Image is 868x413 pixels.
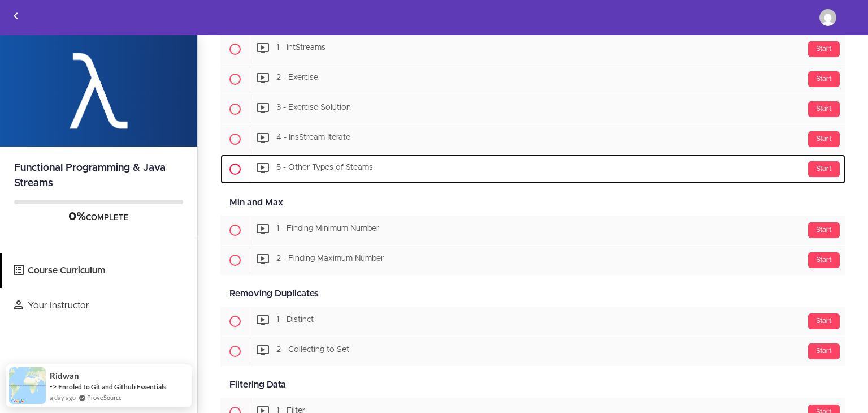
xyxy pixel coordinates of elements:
[808,131,840,147] div: Start
[808,161,840,177] div: Start
[276,74,318,82] span: 2 - Exercise
[220,124,845,154] a: Start 4 - InsStream Iterate
[276,104,351,112] span: 3 - Exercise Solution
[276,225,379,233] span: 1 - Finding Minimum Number
[276,255,384,263] span: 2 - Finding Maximum Number
[276,346,349,354] span: 2 - Collecting to Set
[819,9,836,26] img: jeanchristophe.chevallier@yahoo.fr
[14,210,183,225] div: COMPLETE
[808,313,840,329] div: Start
[808,71,840,87] div: Start
[220,190,845,216] div: Min and Max
[220,246,845,275] a: Start 2 - Finding Maximum Number
[808,343,840,359] div: Start
[220,372,845,398] div: Filtering Data
[9,9,23,23] svg: Back to courses
[50,382,57,391] span: ->
[220,337,845,366] a: Start 2 - Collecting to Set
[220,35,845,64] a: Start 1 - IntStreams
[68,211,86,222] span: 0%
[276,316,314,324] span: 1 - Distinct
[220,154,845,184] a: Start 5 - Other Types of Steams
[220,94,845,124] a: Start 3 - Exercise Solution
[2,289,197,323] a: Your Instructor
[808,252,840,268] div: Start
[808,222,840,238] div: Start
[276,44,325,52] span: 1 - IntStreams
[87,393,122,402] a: ProveSource
[808,101,840,117] div: Start
[50,371,79,381] span: ridwan
[276,134,350,142] span: 4 - InsStream Iterate
[58,382,166,391] a: Enroled to Git and Github Essentials
[808,41,840,57] div: Start
[220,64,845,94] a: Start 2 - Exercise
[220,307,845,336] a: Start 1 - Distinct
[220,216,845,245] a: Start 1 - Finding Minimum Number
[2,253,197,288] a: Course Curriculum
[276,164,373,172] span: 5 - Other Types of Steams
[9,367,46,404] img: provesource social proof notification image
[1,1,31,35] a: Back to courses
[50,393,76,402] span: a day ago
[220,281,845,307] div: Removing Duplicates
